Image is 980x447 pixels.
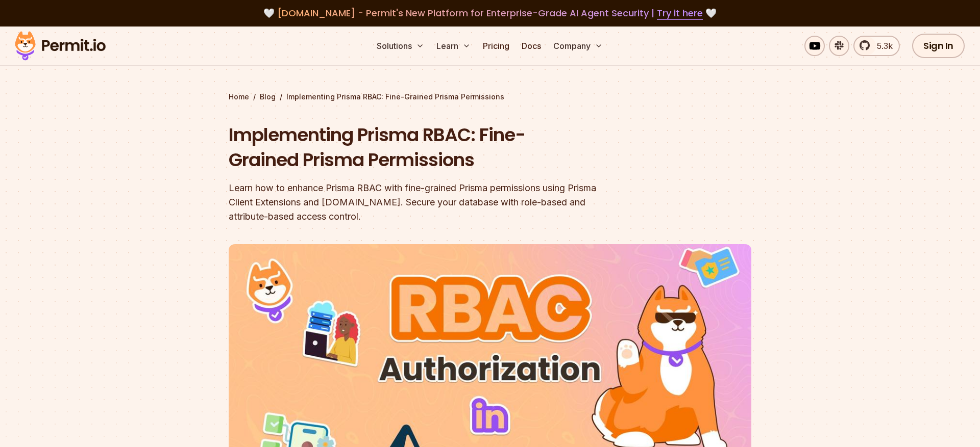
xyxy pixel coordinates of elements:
button: Learn [432,36,475,56]
span: [DOMAIN_NAME] - Permit's New Platform for Enterprise-Grade AI Agent Security | [277,7,703,19]
img: Permit logo [10,29,110,63]
div: / / [229,92,751,102]
h1: Implementing Prisma RBAC: Fine-Grained Prisma Permissions [229,122,621,173]
div: Learn how to enhance Prisma RBAC with fine-grained Prisma permissions using Prisma Client Extensi... [229,181,621,224]
a: Sign In [912,34,965,58]
button: Company [549,36,607,56]
a: Pricing [479,36,513,56]
a: Blog [260,92,276,102]
a: Docs [518,36,545,56]
button: Solutions [373,36,428,56]
a: 5.3k [853,36,900,56]
div: 🤍 🤍 [24,6,955,20]
a: Home [229,92,249,102]
a: Try it here [657,7,703,20]
span: 5.3k [871,40,893,52]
